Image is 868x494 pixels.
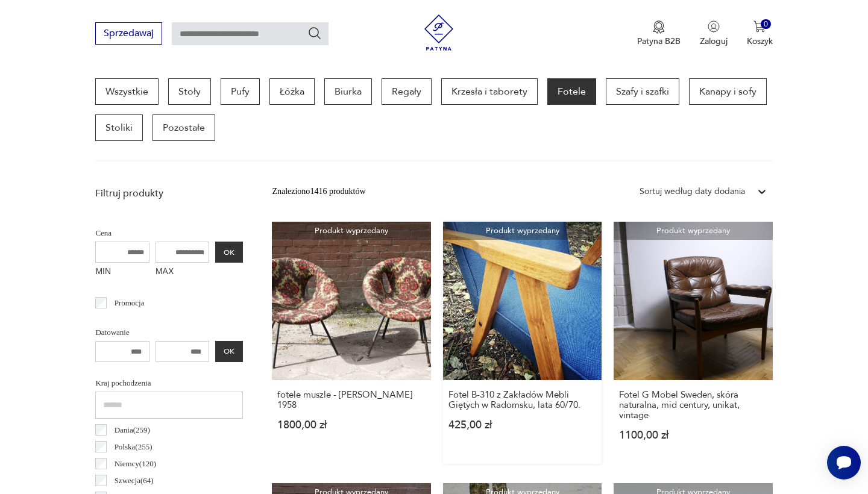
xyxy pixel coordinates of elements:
p: Koszyk [747,36,773,47]
button: Sprzedawaj [95,22,162,45]
label: MAX [156,263,210,282]
button: 0Koszyk [747,20,773,47]
h3: Fotel G Mobel Sweden, skóra naturalna, mid century, unikat, vintage [619,390,767,421]
a: Produkt wyprzedanyFotel G Mobel Sweden, skóra naturalna, mid century, unikat, vintageFotel G Mobe... [614,222,772,464]
p: Zaloguj [700,36,728,47]
div: Sortuj według daty dodania [640,185,745,198]
p: Dania ( 259 ) [115,424,150,437]
a: Krzesła i taborety [441,78,538,105]
a: Produkt wyprzedanyFotel B-310 z Zakładów Mebli Giętych w Radomsku, lata 60/70.Fotel B-310 z Zakła... [443,222,602,464]
button: Patyna B2B [637,20,681,47]
p: 1800,00 zł [277,420,425,430]
p: Szwecja ( 64 ) [115,474,154,487]
p: Promocja [115,296,145,310]
p: Niemcy ( 120 ) [115,457,156,471]
a: Biurka [324,78,372,105]
label: MIN [95,263,149,282]
p: Datowanie [95,326,243,339]
img: Ikonka użytkownika [708,20,720,33]
img: Ikona medalu [653,20,665,34]
a: Ikona medaluPatyna B2B [637,20,681,47]
iframe: Smartsupp widget button [827,446,861,480]
h3: Fotel B-310 z Zakładów Mebli Giętych w Radomsku, lata 60/70. [448,390,596,410]
h3: fotele muszle - [PERSON_NAME] 1958 [277,390,425,410]
p: Cena [95,227,243,240]
a: Produkt wyprzedanyfotele muszle - Lesław Kiernicki 1958fotele muszle - [PERSON_NAME] 19581800,00 zł [272,222,430,464]
a: Fotele [547,78,596,105]
p: 1100,00 zł [619,430,767,440]
p: 425,00 zł [448,420,596,430]
div: 0 [761,19,771,30]
p: Polska ( 255 ) [115,440,153,454]
img: Patyna - sklep z meblami i dekoracjami vintage [421,14,457,51]
p: Kraj pochodzenia [95,377,243,390]
a: Kanapy i sofy [689,78,767,105]
a: Regały [382,78,432,105]
a: Stoły [168,78,211,105]
p: Patyna B2B [637,36,681,47]
a: Pufy [221,78,260,105]
a: Sprzedawaj [95,30,162,39]
button: OK [215,242,243,263]
a: Stoliki [95,114,143,141]
div: Znaleziono 1416 produktów [272,185,365,198]
button: Szukaj [307,26,322,40]
a: Wszystkie [95,78,159,105]
img: Ikona koszyka [753,20,766,33]
a: Szafy i szafki [606,78,679,105]
a: Pozostałe [153,114,215,141]
p: Filtruj produkty [95,187,243,200]
a: Łóżka [269,78,315,105]
button: OK [215,341,243,362]
button: Zaloguj [700,20,728,47]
